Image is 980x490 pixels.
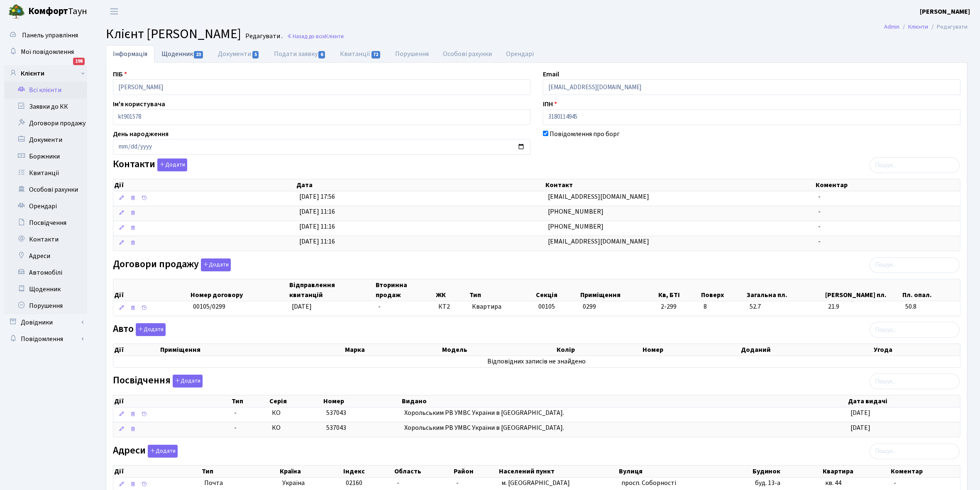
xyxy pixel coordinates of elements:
[819,222,821,231] span: -
[822,466,890,477] th: Квартира
[106,45,154,63] a: Інформація
[159,344,344,356] th: Приміщення
[244,32,283,40] small: Редагувати .
[815,179,960,191] th: Коментар
[201,466,279,477] th: Тип
[872,18,980,36] nav: breadcrumb
[4,132,87,148] a: Документи
[21,47,74,56] span: Мої повідомлення
[548,237,649,246] span: [EMAIL_ADDRESS][DOMAIN_NAME]
[104,5,125,18] button: Переключити навігацію
[299,222,335,231] span: [DATE] 11:16
[279,466,342,477] th: Країна
[173,375,203,388] button: Посвідчення
[401,395,848,407] th: Видано
[4,198,87,215] a: Орендарі
[272,408,281,417] span: КО
[113,466,201,477] th: Дії
[870,157,960,173] input: Пошук...
[4,264,87,281] a: Автомобілі
[113,395,231,407] th: Дії
[550,129,620,139] label: Повідомлення про борг
[661,302,697,312] span: 2-299
[704,302,743,312] span: 8
[740,344,873,356] th: Доданий
[113,279,190,301] th: Дії
[157,158,187,171] button: Контакти
[269,395,323,407] th: Серія
[750,302,821,312] span: 52.7
[870,322,960,338] input: Пошук...
[920,7,970,16] b: [PERSON_NAME]
[642,344,740,356] th: Номер
[171,373,203,388] a: Додати
[375,279,435,301] th: Вторинна продаж
[22,31,78,40] span: Панель управління
[905,302,957,312] span: 50.8
[535,279,579,301] th: Секція
[543,99,557,109] label: ІПН
[4,65,87,82] a: Клієнти
[4,297,87,314] a: Порушення
[469,279,535,301] th: Тип
[299,207,335,216] span: [DATE] 11:16
[155,157,187,172] a: Додати
[4,248,87,264] a: Адреси
[873,344,960,356] th: Угода
[752,466,822,477] th: Будинок
[73,58,85,65] div: 198
[106,24,241,44] span: Клієнт [PERSON_NAME]
[4,215,87,231] a: Посвідчення
[819,237,821,246] span: -
[847,395,960,407] th: Дата видачі
[755,478,780,488] span: буд. 13-а
[326,423,346,432] span: 537043
[4,331,87,347] a: Повідомлення
[318,51,325,59] span: 6
[193,302,225,311] span: 00105/0299
[113,179,296,191] th: Дії
[113,158,187,171] label: Контакти
[902,279,960,301] th: Пл. опал.
[851,408,871,417] span: [DATE]
[199,257,231,271] a: Додати
[657,279,700,301] th: Кв, БТІ
[621,478,676,488] span: просп. Соборності
[870,257,960,273] input: Пошук...
[538,302,555,311] span: 00105
[920,7,970,17] a: [PERSON_NAME]
[543,69,559,79] label: Email
[4,231,87,248] a: Контакти
[453,466,498,477] th: Район
[441,344,556,356] th: Модель
[282,478,339,488] span: Україна
[746,279,824,301] th: Загальна пл.
[326,408,346,417] span: 537043
[870,444,960,459] input: Пошук...
[296,179,545,191] th: Дата
[908,22,928,31] a: Клієнти
[113,344,159,356] th: Дії
[4,115,87,132] a: Договори продажу
[113,323,166,336] label: Авто
[4,281,87,297] a: Щоденник
[851,423,871,432] span: [DATE]
[299,192,335,201] span: [DATE] 17:56
[548,207,604,216] span: [PHONE_NUMBER]
[371,51,381,59] span: 72
[113,356,960,367] td: Відповідних записів не знайдено
[397,478,399,488] span: -
[287,32,344,40] a: Назад до всіхКлієнти
[231,395,269,407] th: Тип
[113,69,127,79] label: ПІБ
[146,443,178,458] a: Додати
[548,192,649,201] span: [EMAIL_ADDRESS][DOMAIN_NAME]
[234,408,265,418] span: -
[272,423,281,432] span: КО
[700,279,746,301] th: Поверх
[113,375,203,388] label: Посвідчення
[556,344,642,356] th: Колір
[344,344,441,356] th: Марка
[499,45,541,63] a: Орендарі
[928,22,968,32] li: Редагувати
